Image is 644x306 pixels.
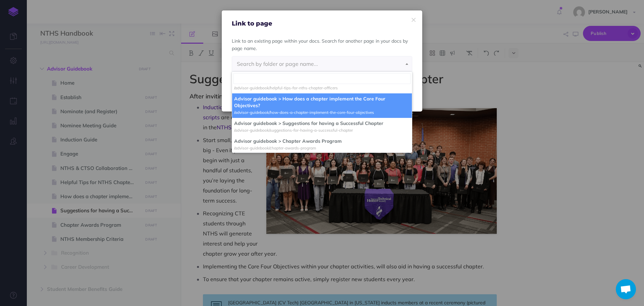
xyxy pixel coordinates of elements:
[616,279,636,299] a: Open chat
[237,60,318,67] span: Search by folder or page name...
[234,120,383,126] strong: Advisor guidebook > Suggestions for having a Successful Chapter
[234,128,353,133] small: /advisor-guidebook/suggestions-for-having-a-successful-chapter
[234,110,374,115] small: /advisor-guidebook/how-does-a-chapter-implement-the-core-four-objectives
[234,145,316,150] small: /advisor-guidebook/chapter-awards-program
[234,138,342,144] strong: Advisor guidebook > Chapter Awards Program
[232,37,412,52] p: Link to an existing page within your docs. Search for another page in your docs by page name.
[232,20,412,27] h4: Link to page
[234,96,385,108] strong: Advisor guidebook > How does a chapter implement the Core Four Objectives?
[234,85,338,90] small: /advisor-guidebook/helpful-tips-for-nths-chapter-officers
